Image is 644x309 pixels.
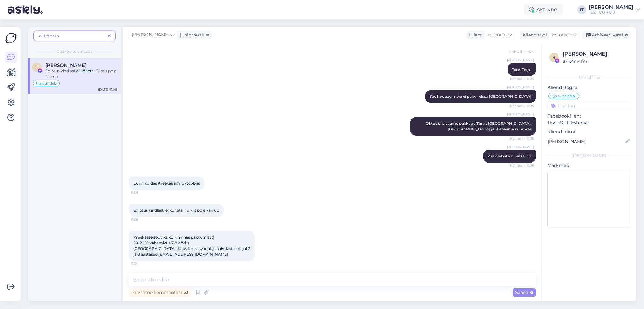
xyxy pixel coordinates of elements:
[547,119,631,126] p: TEZ TOUR Estonia
[510,136,534,141] span: Nähtud ✓ 11:05
[133,181,200,185] span: Uurin kuidas Kreekas ilm oktoobris
[547,101,631,110] input: Lisa tag
[39,33,59,39] span: ei kõneta
[133,208,219,212] span: Egiptus kindlasti ei kõneta. Türgis pole käinud
[98,87,117,92] div: [DATE] 11:06
[36,65,38,69] span: T
[426,121,532,131] span: Oktoobris saame pakkuda Türgi, [GEOGRAPHIC_DATA], [GEOGRAPHIC_DATA] ja Hispaania kuurorte
[36,81,57,85] span: Ilja suhtleb
[507,112,534,117] span: [PERSON_NAME]
[158,252,228,257] a: [EMAIL_ADDRESS][DOMAIN_NAME]
[563,58,630,65] div: # 434ovtfm
[547,113,631,119] p: Facebooki leht
[520,32,547,38] div: Klienditugi
[582,31,631,39] div: Arhiveeri vestlus
[487,154,531,158] span: Kas oleksite huvitatud?
[507,58,534,63] span: [PERSON_NAME]
[510,76,534,81] span: Nähtud ✓ 11:05
[5,32,17,44] img: Askly Logo
[547,129,631,135] p: Kliendi nimi
[577,5,586,14] div: IT
[487,31,507,38] span: Estonian
[131,190,154,195] span: 11:06
[430,94,531,99] span: See hooaeg meie ei paku reisse [GEOGRAPHIC_DATA]
[132,31,169,38] span: [PERSON_NAME]
[178,32,210,38] div: juhib vestlust
[547,84,631,91] p: Kliendi tag'id
[552,94,572,98] span: Ilja suhtleb
[589,10,633,15] div: TEZ TOUR OÜ
[563,50,630,58] div: [PERSON_NAME]
[553,55,555,60] span: 4
[507,85,534,90] span: [PERSON_NAME]
[131,261,154,266] span: 11:34
[510,103,534,108] span: Nähtud ✓ 11:05
[510,163,534,168] span: Nähtud ✓ 11:06
[467,32,482,38] div: Klient
[131,217,154,222] span: 11:06
[515,290,533,295] span: Saada
[512,67,531,72] span: Tere, Terje!
[45,63,86,68] span: Terje Ilves
[45,69,76,73] span: Egiptus kindlasti
[129,288,190,297] div: Privaatne kommentaar
[507,145,534,149] span: [PERSON_NAME]
[552,31,571,38] span: Estonian
[547,75,631,80] div: Kliendi info
[510,49,534,54] span: Nähtud ✓ 11:04
[56,49,93,54] span: Otsingu tulemused
[548,138,624,145] input: Lisa nimi
[547,162,631,169] p: Märkmed
[524,4,562,15] div: Aktiivne
[589,5,633,10] div: [PERSON_NAME]
[76,69,80,73] mark: ei
[547,153,631,158] div: [PERSON_NAME]
[133,235,251,257] span: Kreekasse sooviks kõik hinnas pakkumist :) 18-26.10 vahemikus 7-8 ööd :) [GEOGRAPHIC_DATA]. Kaks ...
[80,69,94,73] mark: kõneta
[589,5,640,15] a: [PERSON_NAME]TEZ TOUR OÜ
